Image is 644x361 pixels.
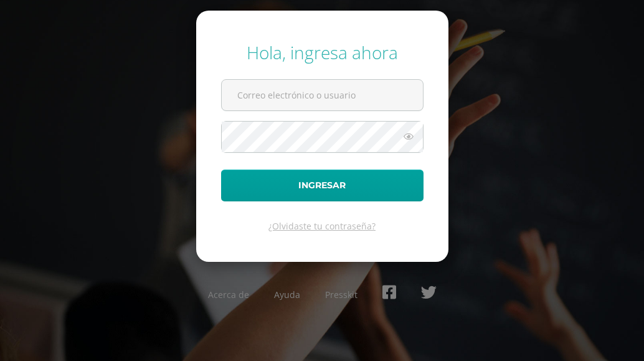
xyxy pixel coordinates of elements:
[274,289,300,301] a: Ayuda
[221,41,424,64] div: Hola, ingresa ahora
[222,80,423,110] input: Correo electrónico o usuario
[221,170,424,201] button: Ingresar
[208,289,249,301] a: Acerca de
[325,289,358,301] a: Presskit
[268,220,376,232] a: ¿Olvidaste tu contraseña?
